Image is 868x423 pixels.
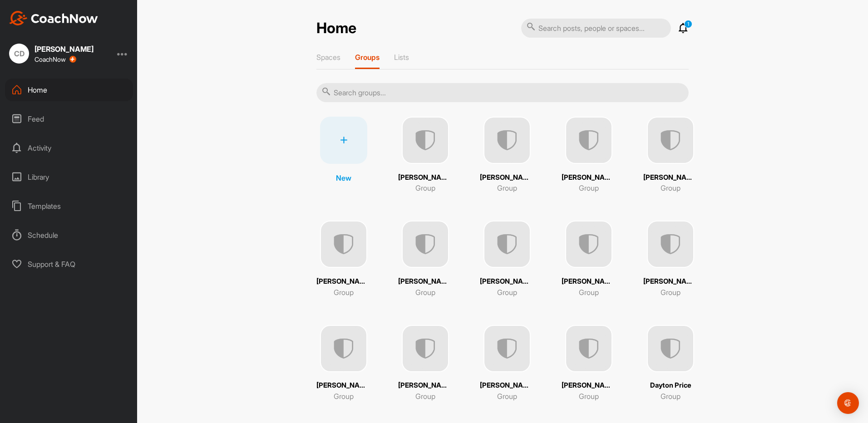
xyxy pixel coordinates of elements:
[5,108,133,130] div: Feed
[483,221,531,268] img: uAAAAAElFTkSuQmCC
[398,276,453,287] p: [PERSON_NAME]
[565,221,612,268] img: uAAAAAElFTkSuQmCC
[483,325,531,372] img: uAAAAAElFTkSuQmCC
[483,117,531,164] img: uAAAAAElFTkSuQmCC
[398,172,453,183] p: [PERSON_NAME]
[480,276,534,287] p: [PERSON_NAME]
[562,380,616,391] p: [PERSON_NAME]
[5,137,133,159] div: Activity
[35,56,76,63] div: CoachNow
[480,380,534,391] p: [PERSON_NAME]
[5,224,133,246] div: Schedule
[336,172,351,183] p: New
[647,325,694,372] img: uAAAAAElFTkSuQmCC
[661,287,681,298] p: Group
[320,325,367,372] img: uAAAAAElFTkSuQmCC
[562,172,616,183] p: [PERSON_NAME]
[684,20,692,28] p: 1
[565,325,612,372] img: uAAAAAElFTkSuQmCC
[579,287,599,298] p: Group
[480,172,534,183] p: [PERSON_NAME]
[9,44,29,64] div: CD
[562,276,616,287] p: [PERSON_NAME]
[415,391,435,402] p: Group
[415,182,435,193] p: Group
[398,380,453,391] p: [PERSON_NAME]
[497,182,517,193] p: Group
[35,45,94,53] div: [PERSON_NAME]
[316,276,371,287] p: [PERSON_NAME]
[316,380,371,391] p: [PERSON_NAME]
[643,172,698,183] p: [PERSON_NAME]
[661,391,681,402] p: Group
[521,19,671,38] input: Search posts, people or spaces...
[5,195,133,217] div: Templates
[5,253,133,275] div: Support & FAQ
[316,53,340,62] p: Spaces
[661,182,681,193] p: Group
[497,287,517,298] p: Group
[415,287,435,298] p: Group
[579,391,599,402] p: Group
[320,221,367,268] img: uAAAAAElFTkSuQmCC
[355,53,380,62] p: Groups
[650,380,691,391] p: Dayton Price
[402,221,449,268] img: uAAAAAElFTkSuQmCC
[837,392,859,414] div: Open Intercom Messenger
[402,117,449,164] img: uAAAAAElFTkSuQmCC
[9,11,98,25] img: CoachNow
[5,166,133,188] div: Library
[402,325,449,372] img: uAAAAAElFTkSuQmCC
[647,117,694,164] img: uAAAAAElFTkSuQmCC
[394,53,409,62] p: Lists
[5,79,133,101] div: Home
[497,391,517,402] p: Group
[334,287,354,298] p: Group
[643,276,698,287] p: [PERSON_NAME]
[647,221,694,268] img: uAAAAAElFTkSuQmCC
[316,20,356,37] h2: Home
[565,117,612,164] img: uAAAAAElFTkSuQmCC
[579,182,599,193] p: Group
[316,83,689,102] input: Search groups...
[334,391,354,402] p: Group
